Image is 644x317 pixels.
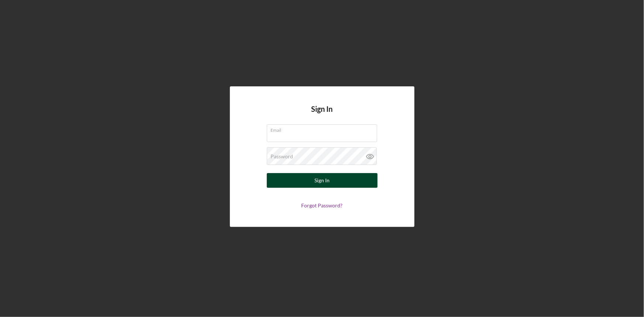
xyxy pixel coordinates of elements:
div: Sign In [314,173,330,188]
h4: Sign In [311,105,333,124]
button: Sign In [267,173,378,188]
label: Password [271,154,293,159]
a: Forgot Password? [302,202,343,209]
label: Email [271,125,377,133]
